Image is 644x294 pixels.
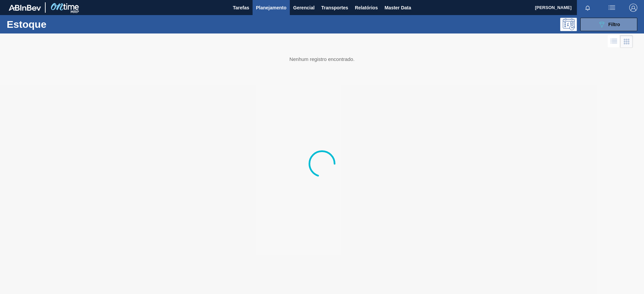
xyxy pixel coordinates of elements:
[233,4,249,12] span: Tarefas
[577,3,598,12] button: Notificações
[384,4,411,12] span: Master Data
[580,18,637,31] button: Filtro
[608,4,616,12] img: userActions
[608,22,620,27] span: Filtro
[256,4,286,12] span: Planejamento
[560,18,577,31] div: Pogramando: nenhum usuário selecionado
[629,4,637,12] img: Logout
[355,4,378,12] span: Relatórios
[9,5,41,11] img: TNhmsLtSVTkK8tSr43FrP2fwEKptu5GPRR3wAAAABJRU5ErkJggg==
[321,4,348,12] span: Transportes
[7,20,107,28] h1: Estoque
[293,4,315,12] span: Gerencial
